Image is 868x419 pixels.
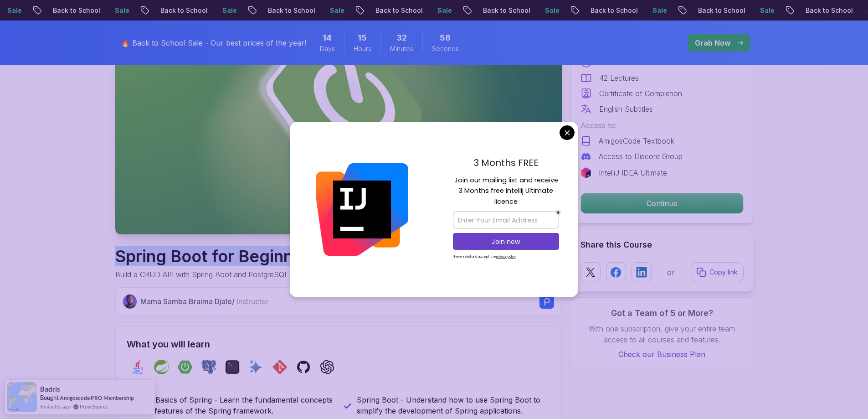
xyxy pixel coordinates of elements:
[130,360,145,374] img: java logo
[115,269,444,280] p: Build a CRUD API with Spring Boot and PostgreSQL database using Spring Data JPA and Spring AI
[561,6,623,15] p: Back to School
[296,360,311,374] img: github logo
[432,44,459,53] span: Seconds
[40,403,71,410] span: 8 minutes ago
[396,31,407,44] span: 32 Minutes
[320,44,335,53] span: Days
[323,31,332,44] span: 14 Days
[599,103,653,114] p: English Subtitles
[515,6,544,15] p: Sale
[776,6,838,15] p: Back to School
[580,238,744,251] h2: Share this Course
[581,193,743,213] p: Continue
[453,6,515,15] p: Back to School
[80,403,108,410] a: ProveSource
[357,394,550,416] p: Spring Boot - Understand how to use Spring Boot to simplify the development of Spring applications.
[300,6,329,15] p: Sale
[623,6,652,15] p: Sale
[154,360,169,374] img: spring logo
[201,360,216,374] img: postgres logo
[40,385,60,393] span: badris
[358,31,367,44] span: 15 Hours
[580,323,744,345] p: With one subscription, give your entire team access to all courses and features.
[667,267,675,278] p: or
[695,37,730,48] p: Grab Now
[668,6,730,15] p: Back to School
[178,360,192,374] img: spring-boot logo
[127,338,550,351] h2: What you will learn
[115,247,444,265] h1: Spring Boot for Beginners
[320,360,334,374] img: chatgpt logo
[599,88,682,99] p: Certificate of Completion
[123,295,137,309] img: Nelson Djalo
[140,296,269,307] p: Mama Samba Braima Djalo /
[580,167,591,178] img: jetbrains logo
[580,193,744,214] button: Continue
[599,167,667,178] p: IntelliJ IDEA Ultimate
[709,268,738,277] p: Copy link
[691,262,744,282] button: Copy link
[272,360,287,374] img: git logo
[225,360,240,374] img: terminal logo
[131,6,193,15] p: Back to School
[85,6,114,15] p: Sale
[121,37,306,48] p: 🔥 Back to School Sale - Our best prices of the year!
[599,135,674,146] p: AmigosCode Textbook
[354,44,371,53] span: Hours
[238,6,300,15] p: Back to School
[236,297,269,306] span: Instructor
[580,120,744,131] p: Access to:
[580,307,744,320] h3: Got a Team of 5 or More?
[838,6,867,15] p: Sale
[40,394,59,401] span: Bought
[580,349,744,360] a: Check our Business Plan
[60,394,134,401] a: Amigoscode PRO Membership
[23,6,85,15] p: Back to School
[139,394,333,416] p: The Basics of Spring - Learn the fundamental concepts and features of the Spring framework.
[599,72,639,83] p: 42 Lectures
[249,360,263,374] img: ai logo
[408,6,437,15] p: Sale
[7,382,37,412] img: provesource social proof notification image
[390,44,413,53] span: Minutes
[193,6,222,15] p: Sale
[599,151,683,162] p: Access to Discord Group
[346,6,408,15] p: Back to School
[440,31,451,44] span: 58 Seconds
[730,6,760,15] p: Sale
